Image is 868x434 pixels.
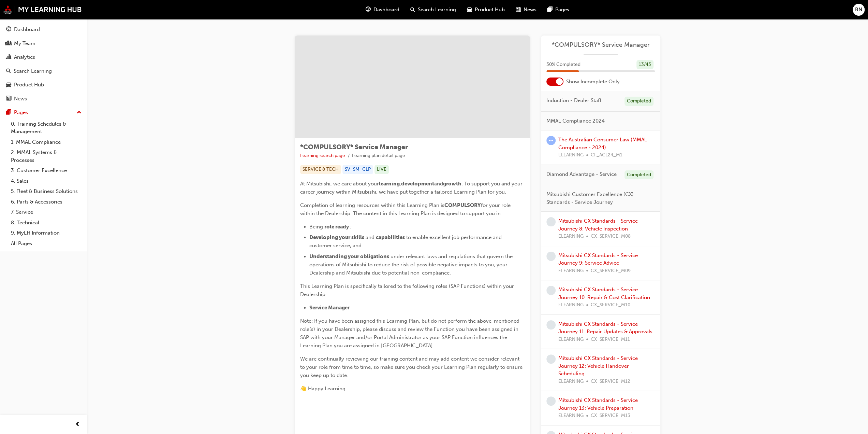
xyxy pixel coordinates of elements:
span: and [434,181,443,187]
span: Service Manager [309,305,350,311]
span: learningRecordVerb_NONE-icon [546,252,556,261]
div: 13 / 43 [636,60,653,69]
span: news-icon [6,96,11,102]
span: learning [379,181,400,187]
span: development [401,181,434,187]
span: News [524,6,536,14]
span: learningRecordVerb_NONE-icon [546,320,556,330]
span: news-icon [516,5,521,14]
span: RN [855,6,862,14]
div: Completed [624,97,653,106]
div: News [14,95,27,103]
span: Pages [555,6,569,14]
span: growth [443,181,461,187]
span: CX_SERVICE_M08 [591,233,631,240]
li: Learning plan detail page [352,152,405,160]
a: 0. Training Schedules & Management [8,119,84,137]
span: under relevant laws and regulations that govern the operations of Mitsubishi to reduce the risk o... [309,253,514,276]
a: car-iconProduct Hub [461,3,510,17]
button: Pages [3,106,84,119]
span: ELEARNING [558,412,584,420]
span: Induction - Dealer Staff [546,97,601,104]
span: We are continually reviewing our training content and may add content we consider relevant to you... [300,356,524,378]
a: 9. MyLH Information [8,228,84,238]
a: The Australian Consumer Law (MMAL Compliance - 2024) [558,137,647,151]
a: 1. MMAL Compliance [8,137,84,148]
a: pages-iconPages [542,3,575,17]
a: 5. Fleet & Business Solutions [8,186,84,197]
span: and [366,234,374,240]
span: ELEARNING [558,267,584,275]
a: Mitsubishi CX Standards - Service Journey 8: Vehicle Inspection [558,218,638,232]
span: up-icon [77,108,82,117]
a: News [3,93,84,105]
a: Mitsubishi CX Standards - Service Journey 9: Service Advice [558,252,638,266]
a: Product Hub [3,79,84,91]
span: ELEARNING [558,301,584,309]
a: All Pages [8,238,84,249]
span: prev-icon [75,420,80,429]
span: Dashboard [373,6,399,14]
a: 3. Customer Excellence [8,165,84,176]
span: MMAL Compliance 2024 [546,117,605,125]
a: *COMPULSORY* Service Manager [546,41,655,49]
span: CX_SERVICE_M11 [591,336,630,344]
span: learningRecordVerb_ATTEMPT-icon [546,136,556,145]
span: learningRecordVerb_NONE-icon [546,217,556,226]
a: Search Learning [3,65,84,78]
img: mmal [3,5,82,14]
div: SV_SM_CLP [342,165,373,174]
span: car-icon [6,82,11,88]
a: Mitsubishi CX Standards - Service Journey 11: Repair Updates & Approvals [558,321,652,335]
div: Pages [14,109,28,116]
div: Dashboard [14,26,40,33]
span: . To support you and your career journey within Mitsubishi, we have put together a tailored Learn... [300,181,524,195]
span: ELEARNING [558,233,584,240]
span: Developing your skills [309,234,364,240]
span: ; [350,224,352,230]
span: Understanding your obligations [309,253,389,260]
div: My Team [14,40,35,47]
span: to enable excellent job performance and customer service; and [309,234,503,249]
div: SERVICE & TECH [300,165,341,174]
span: CX_SERVICE_M09 [591,267,631,275]
button: DashboardMy TeamAnalyticsSearch LearningProduct HubNews [3,22,84,106]
span: Note: If you have been assigned this Learning Plan, but do not perform the above-mentioned role(s... [300,318,521,349]
span: Show Incomplete Only [566,78,620,86]
span: role ready [324,224,349,230]
span: COMPULSORY [444,202,481,208]
div: LIVE [374,165,389,174]
div: Analytics [14,53,35,61]
span: CF_ACL24_M1 [591,151,622,159]
span: , [400,181,401,187]
a: Dashboard [3,23,84,36]
span: This Learning Plan is specifically tailored to the following roles (SAP Functions) within your De... [300,283,515,297]
a: search-iconSearch Learning [405,3,461,17]
span: 👋 Happy Learning [300,386,345,392]
a: Mitsubishi CX Standards - Service Journey 10: Repair & Cost Clarification [558,286,650,300]
span: pages-icon [547,5,553,14]
a: Mitsubishi CX Standards - Service Journey 12: Vehicle Handover Scheduling [558,355,638,377]
span: chart-icon [6,54,11,60]
span: Diamond Advantage - Service [546,170,617,178]
span: Being [309,224,323,230]
span: 30 % Completed [546,61,580,69]
span: ELEARNING [558,336,584,344]
span: guage-icon [366,5,371,14]
span: learningRecordVerb_NONE-icon [546,354,556,364]
a: news-iconNews [510,3,542,17]
a: 2. MMAL Systems & Processes [8,147,84,165]
span: search-icon [6,68,11,74]
a: My Team [3,37,84,50]
span: CX_SERVICE_M10 [591,301,630,309]
div: Search Learning [14,67,52,75]
div: Completed [624,170,653,180]
span: guage-icon [6,27,11,33]
a: 6. Parts & Accessories [8,197,84,207]
span: capabilities [376,234,405,240]
span: pages-icon [6,110,11,116]
a: Analytics [3,51,84,64]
